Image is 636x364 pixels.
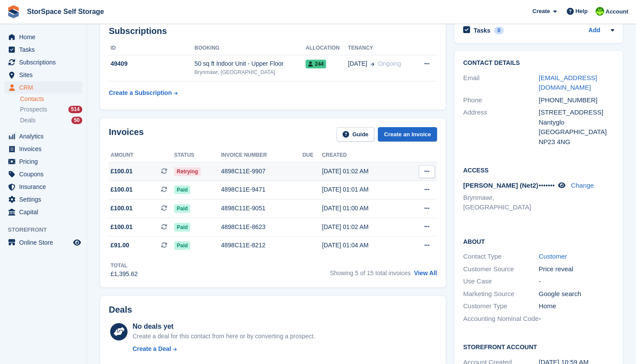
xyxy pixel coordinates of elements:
h2: Tasks [474,27,491,34]
h2: Invoices [109,127,144,142]
div: Use Case [463,276,539,286]
span: Prospects [20,105,47,114]
a: menu [4,168,82,180]
a: Add [589,26,600,36]
h2: Contact Details [463,60,614,67]
a: menu [4,143,82,155]
a: Create an Invoice [378,127,437,142]
li: Brynmawr, [GEOGRAPHIC_DATA] [463,193,539,212]
div: Email [463,73,539,93]
div: Create a Deal [132,344,171,354]
span: Paid [174,241,190,250]
h2: About [463,237,614,246]
div: 4898C11E-9907 [221,167,303,176]
th: Tenancy [348,41,414,55]
th: Status [174,148,221,162]
span: Online Store [19,236,71,249]
a: [EMAIL_ADDRESS][DOMAIN_NAME] [539,74,597,91]
span: Paid [174,204,190,213]
div: 4898C11E-8623 [221,222,303,232]
div: Phone [463,95,539,105]
span: Subscriptions [19,56,71,68]
a: menu [4,130,82,142]
span: £100.01 [111,185,133,194]
span: Account [606,7,628,16]
div: 4898C11E-9051 [221,204,303,213]
a: StorSpace Self Storage [24,4,108,19]
span: Analytics [19,130,71,142]
div: NP23 4NG [539,137,615,147]
div: [DATE] 01:02 AM [322,167,405,176]
span: Help [575,7,588,16]
a: Preview store [72,237,82,248]
span: Insurance [19,181,71,193]
a: menu [4,81,82,94]
a: Change [571,182,594,189]
th: Invoice number [221,148,303,162]
div: 49409 [109,59,195,68]
span: Home [19,31,71,43]
div: Total [111,262,138,270]
a: menu [4,206,82,218]
span: Deals [20,116,36,125]
th: Due [303,148,322,162]
div: Create a deal for this contact from here or by converting a prospect. [132,332,315,341]
div: [GEOGRAPHIC_DATA] [539,127,615,137]
div: Accounting Nominal Code [463,314,539,324]
div: Brynmawr, [GEOGRAPHIC_DATA] [195,68,306,76]
a: menu [4,155,82,168]
a: Deals 50 [20,116,82,125]
a: menu [4,44,82,56]
a: menu [4,236,82,249]
a: View All [414,270,437,276]
th: Booking [195,41,306,55]
div: - [539,314,615,324]
div: Customer Source [463,264,539,274]
span: £100.01 [111,222,133,232]
a: Contacts [20,95,82,103]
span: Coupons [19,168,71,180]
span: [DATE] [348,59,367,68]
span: Pricing [19,155,71,168]
h2: Deals [109,305,132,315]
div: [DATE] 01:00 AM [322,204,405,213]
span: Create [532,7,550,16]
th: ID [109,41,195,55]
div: [STREET_ADDRESS] [539,108,615,118]
div: - [539,276,615,286]
div: Google search [539,289,615,299]
span: Paid [174,223,190,232]
div: [DATE] 01:04 AM [322,241,405,250]
a: menu [4,56,82,68]
div: Price reveal [539,264,615,274]
span: Storefront [8,226,87,234]
span: 244 [306,60,326,68]
span: Settings [19,193,71,206]
a: Create a Deal [132,344,315,354]
div: [PHONE_NUMBER] [539,95,615,105]
div: 514 [68,106,82,113]
div: No deals yet [132,321,315,332]
span: CRM [19,81,71,94]
span: £100.01 [111,167,133,176]
span: Retrying [174,167,201,176]
h2: Subscriptions [109,26,437,36]
div: [DATE] 01:01 AM [322,185,405,194]
a: menu [4,193,82,206]
th: Amount [109,148,174,162]
a: Create a Subscription [109,85,178,101]
div: Marketing Source [463,289,539,299]
div: 0 [494,27,504,34]
span: £100.01 [111,204,133,213]
div: 50 [71,117,82,124]
span: Showing 5 of 15 total invoices [330,270,411,276]
span: ••••••• [539,182,555,189]
a: Customer [539,253,567,260]
th: Created [322,148,405,162]
span: Invoices [19,143,71,155]
h2: Storefront Account [463,342,614,351]
a: menu [4,181,82,193]
span: Capital [19,206,71,218]
span: [PERSON_NAME] (Net2) [463,182,538,189]
div: 50 sq ft Indoor Unit - Upper Floor [195,59,306,68]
